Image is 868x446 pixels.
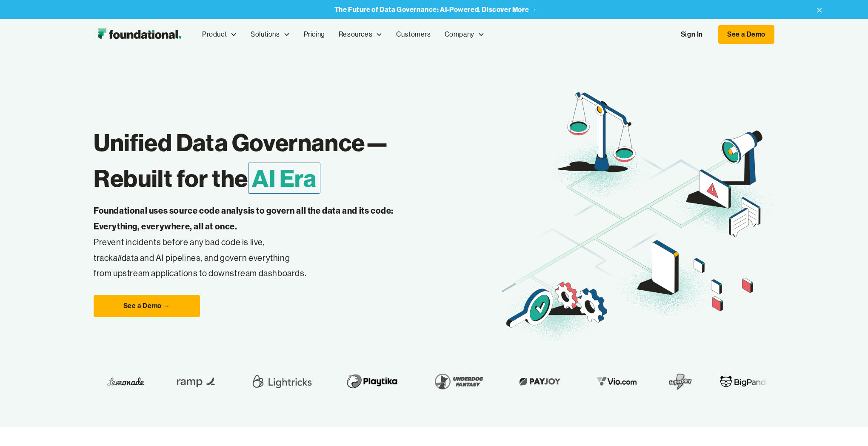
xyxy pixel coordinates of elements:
[658,369,682,393] img: SuperPlay
[239,369,304,393] img: Lightricks
[94,205,394,232] strong: Foundational uses source code analysis to govern all the data and its code: Everything, everywher...
[195,20,244,49] div: Product
[389,20,437,49] a: Customers
[113,252,122,263] em: all
[331,369,392,393] img: Playtika
[825,405,868,446] iframe: Chat Widget
[94,26,185,43] img: Foundational Logo
[202,29,227,40] div: Product
[339,29,372,40] div: Resources
[445,29,474,40] div: Company
[419,369,477,393] img: Underdog Fantasy
[504,375,554,388] img: Payjoy
[94,125,502,196] h1: Unified Data Governance— Rebuilt for the
[97,375,134,388] img: Lemonade
[94,26,185,43] a: home
[582,375,631,388] img: Vio.com
[251,29,280,40] div: Solutions
[248,163,320,194] span: AI Era
[709,375,759,388] img: BigPanda
[718,25,774,44] a: See a Demo
[244,20,297,49] div: Solutions
[438,20,491,49] div: Company
[94,295,200,317] a: See a Demo →
[297,20,332,49] a: Pricing
[332,20,389,49] div: Resources
[672,26,711,43] a: Sign In
[334,6,537,14] a: The Future of Data Governance: AI-Powered. Discover More →
[94,203,420,281] p: Prevent incidents before any bad code is live, track data and AI pipelines, and govern everything...
[161,369,212,393] img: Ramp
